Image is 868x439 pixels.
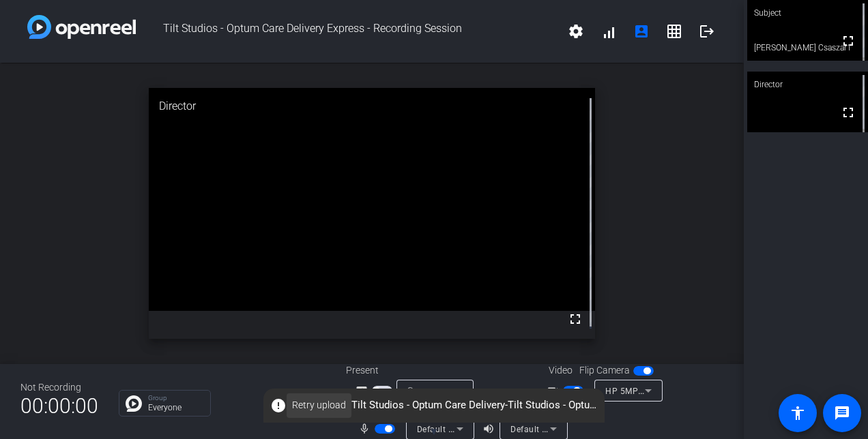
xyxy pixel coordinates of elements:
[592,15,625,48] button: signal_cellular_alt
[126,395,142,412] img: Chat Icon
[148,404,203,412] p: Everyone
[840,104,856,121] mat-icon: fullscreen
[605,385,721,396] span: HP 5MP Camera (04f2:b7e9)
[790,405,806,421] mat-icon: accessibility
[549,363,573,378] span: Video
[579,363,630,378] span: Flip Camera
[20,380,98,395] div: Not Recording
[270,397,287,414] mat-icon: error
[358,421,375,437] mat-icon: mic_none
[568,23,584,40] mat-icon: settings
[567,311,583,327] mat-icon: fullscreen
[666,23,682,40] mat-icon: grid_on
[263,393,605,418] span: Tilt Studios - Optum Care Delivery-Tilt Studios - Optum Care Delivery Express - Recording Session...
[429,425,439,438] span: ▼
[482,421,499,437] mat-icon: volume_up
[148,395,203,402] p: Group
[547,382,563,399] mat-icon: videocam_outline
[27,15,136,39] img: white-gradient.svg
[747,72,868,97] div: Director
[510,423,658,434] span: Default - Speakers (Realtek(R) Audio)
[346,363,482,378] div: Present
[149,88,595,125] div: Director
[633,23,650,40] mat-icon: account_box
[840,33,856,49] mat-icon: fullscreen
[292,398,346,412] span: Retry upload
[699,23,715,40] mat-icon: logout
[20,389,98,423] span: 00:00:00
[356,382,372,399] mat-icon: screen_share_outline
[136,15,560,48] span: Tilt Studios - Optum Care Delivery Express - Recording Session
[417,423,575,434] span: Default - Microphone (Realtek(R) Audio)
[407,385,439,396] span: Source
[834,405,850,421] mat-icon: message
